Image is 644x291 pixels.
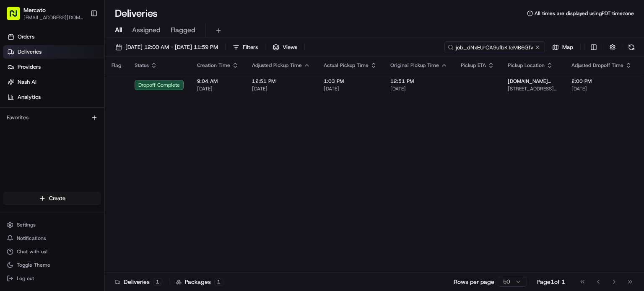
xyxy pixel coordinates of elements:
button: Mercato[EMAIL_ADDRESS][DOMAIN_NAME] [3,3,87,23]
button: Map [548,41,577,53]
img: 1736555255976-a54dd68f-1ca7-489b-9aae-adbdc363a1c4 [8,101,23,116]
span: Regen Pajulas [26,151,61,158]
span: 12:51 PM [390,78,447,85]
a: Powered byPylon [59,229,101,235]
img: 1736555255976-a54dd68f-1ca7-489b-9aae-adbdc363a1c4 [17,174,23,181]
span: Map [562,44,573,51]
span: [DOMAIN_NAME] (CTown Supermarkets ([STREET_ADDRESS]) ) [508,78,558,85]
span: Knowledge Base [17,209,64,217]
input: Clear [22,75,138,84]
span: Nash AI [18,78,36,86]
a: Providers [3,60,104,74]
img: Nash [8,30,25,46]
span: Toggle Theme [17,262,50,268]
span: Pickup ETA [461,62,486,69]
span: [PERSON_NAME] [26,174,68,180]
img: 1736555255976-a54dd68f-1ca7-489b-9aae-adbdc363a1c4 [17,152,23,158]
a: Orders [3,30,104,44]
input: Type to search [444,41,545,53]
span: Deliveries [18,48,42,56]
button: Start new chat [143,104,153,114]
button: Filters [229,41,262,53]
button: [DATE] 12:00 AM - [DATE] 11:59 PM [112,41,222,53]
button: Views [269,41,301,53]
span: Actual Pickup Time [324,62,369,69]
span: Providers [18,63,41,71]
div: 💻 [71,209,78,216]
span: Adjusted Dropoff Time [571,62,623,69]
span: All times are displayed using PDT timezone [535,10,634,17]
a: Deliveries [3,45,104,59]
button: Chat with us! [3,246,101,258]
button: See all [130,129,153,139]
span: [DATE] [74,174,91,180]
div: 1 [214,278,223,286]
span: [DATE] [197,85,239,92]
span: • [70,174,73,180]
a: 💻API Documentation [68,205,138,220]
button: [EMAIL_ADDRESS][DOMAIN_NAME] [23,14,83,21]
span: Log out [17,275,34,282]
span: [DATE] [252,85,310,92]
span: Original Pickup Time [390,62,439,69]
img: 5e9a9d7314ff4150bce227a61376b483.jpg [18,101,33,116]
span: Assigned [132,25,161,35]
span: Pickup Location [508,62,545,69]
span: 12:51 PM [252,78,310,85]
span: Flag [112,62,121,69]
span: Chat with us! [17,248,47,255]
span: [DATE] [68,151,85,158]
span: Pylon [83,229,101,235]
span: Views [283,44,297,51]
div: Page 1 of 1 [537,278,565,286]
img: Liam S. [8,166,22,179]
span: 2:00 PM [571,78,632,85]
button: Mercato [23,6,46,14]
span: [STREET_ADDRESS][PERSON_NAME] [508,85,558,92]
span: Creation Time [197,62,230,69]
button: Log out [3,273,101,284]
span: Filters [243,44,258,51]
span: [DATE] [571,85,632,92]
h1: Deliveries [115,7,158,20]
a: Nash AI [3,75,104,89]
div: Packages [176,278,223,286]
span: [DATE] 12:00 AM - [DATE] 11:59 PM [125,44,218,51]
div: 📗 [8,209,15,216]
span: • [63,151,66,158]
img: Regen Pajulas [8,143,22,157]
button: Refresh [626,41,637,53]
div: Deliveries [115,278,162,286]
span: API Documentation [79,209,135,217]
span: Create [49,195,65,202]
span: All [115,25,122,35]
div: We're available if you need us! [38,110,115,116]
div: 1 [153,278,162,286]
span: Status [135,62,149,69]
p: Welcome 👋 [8,55,153,68]
span: [DATE] [324,85,377,92]
span: [DATE] [390,85,447,92]
span: Notifications [17,235,46,242]
span: 1:03 PM [324,78,377,85]
span: Flagged [171,25,195,35]
span: Orders [18,33,34,41]
div: Past conversations [8,130,54,137]
button: Settings [3,219,101,231]
span: Analytics [18,93,41,101]
button: Notifications [3,232,101,244]
span: Adjusted Pickup Time [252,62,302,69]
div: Favorites [3,111,101,124]
div: Start new chat [38,101,138,110]
a: 📗Knowledge Base [5,205,68,220]
a: Analytics [3,90,104,104]
button: Create [3,192,101,205]
button: Toggle Theme [3,259,101,271]
p: Rows per page [454,278,494,286]
span: 9:04 AM [197,78,239,85]
span: Settings [17,221,36,228]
